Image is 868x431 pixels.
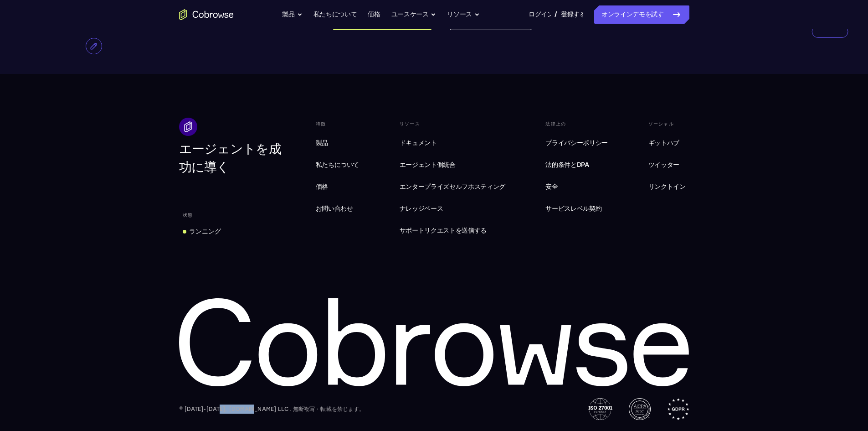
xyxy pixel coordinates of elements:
img: ISO [588,398,612,420]
a: ホームページへ [179,9,234,20]
font: リンクトイン [648,183,686,191]
font: 製品 [316,139,328,147]
font: プライバシーポリシー [545,139,608,147]
font: 法律上の [545,121,566,127]
a: オンラインデモを試す [594,5,689,24]
a: サービスレベル契約 [542,200,611,218]
a: ツイッター [645,156,689,174]
button: 製品 [282,5,302,24]
a: お問い合わせ [312,200,363,218]
font: 価格 [316,183,328,191]
a: ランニング [179,223,225,240]
font: © [DATE]-[DATE], [DOMAIN_NAME] LLC. 無断複写・転載を禁じます。 [179,406,365,412]
font: 状態 [183,212,193,218]
a: 法的条件とDPA [542,156,611,174]
a: 価格 [368,5,380,24]
font: ランニング [189,228,221,235]
img: AICPA SOC [629,398,651,420]
img: GDPR [667,398,689,420]
font: 安全 [545,183,558,191]
a: 私たちについて [312,156,363,174]
a: 私たちについて [313,5,357,24]
font: 価格 [368,10,380,18]
font: オンラインデモを試す [601,10,664,18]
font: ソーシャル [648,121,674,127]
font: サービスレベル契約 [545,205,601,213]
font: 法的条件とDPA [545,161,589,169]
a: サポートリクエストを送信する [396,222,509,240]
a: プライバシーポリシー [542,134,611,152]
a: 製品 [312,134,363,152]
font: 特徴 [316,121,326,127]
font: エージェントを成功に導く [179,141,281,175]
font: ログイン [529,10,554,18]
font: 製品 [282,10,294,18]
a: エージェント側統合 [396,156,509,174]
font: 登録する [561,10,586,18]
a: ログイン [529,5,551,24]
font: ギットハブ [648,139,679,147]
font: エンタープライズセルフホスティング [400,183,505,191]
font: リソース [400,121,420,127]
font: ナレッジベース [400,205,443,213]
font: エージェント側統合 [400,161,456,169]
font: リソース [447,10,472,18]
a: 価格 [312,178,363,196]
a: ドキュメント [396,134,509,152]
a: エンタープライズセルフホスティング [396,178,509,196]
a: リンクトイン [645,178,689,196]
a: 登録する [561,5,583,24]
font: ツイッター [648,161,679,169]
font: 私たちについて [316,161,360,169]
font: サポートリクエストを送信する [400,227,487,234]
font: 私たちについて [313,10,357,18]
a: 安全 [542,178,611,196]
font: / [555,10,557,19]
a: ギットハブ [645,134,689,152]
button: リソース [447,5,480,24]
font: お問い合わせ [316,205,353,213]
font: ドキュメント [400,139,437,147]
a: ナレッジベース [396,200,509,218]
button: ユースケース [391,5,437,24]
font: ユースケース [391,10,429,18]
